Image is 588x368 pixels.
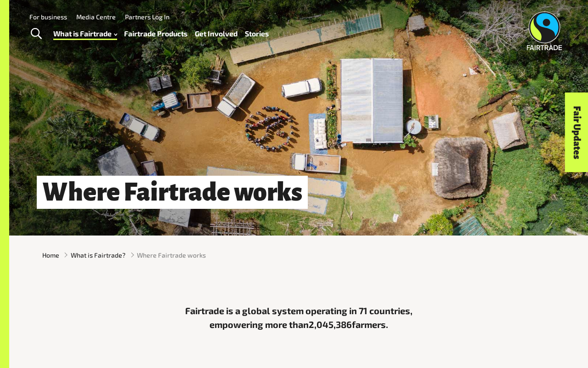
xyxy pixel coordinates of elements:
[25,23,47,46] a: Toggle Search
[125,13,170,21] a: Partners Log In
[195,27,237,40] a: Get Involved
[173,304,424,331] p: Fairtrade is a global system operating in 71 countries, empowering more than farmers.
[309,319,352,330] span: 2,045,386
[29,13,67,21] a: For business
[124,27,187,40] a: Fairtrade Products
[71,250,125,260] a: What is Fairtrade?
[37,176,308,209] h1: Where Fairtrade works
[76,13,116,21] a: Media Centre
[527,11,562,50] img: Fairtrade Australia New Zealand logo
[53,27,117,40] a: What is Fairtrade
[137,250,206,260] span: Where Fairtrade works
[42,250,59,260] a: Home
[245,27,269,40] a: Stories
